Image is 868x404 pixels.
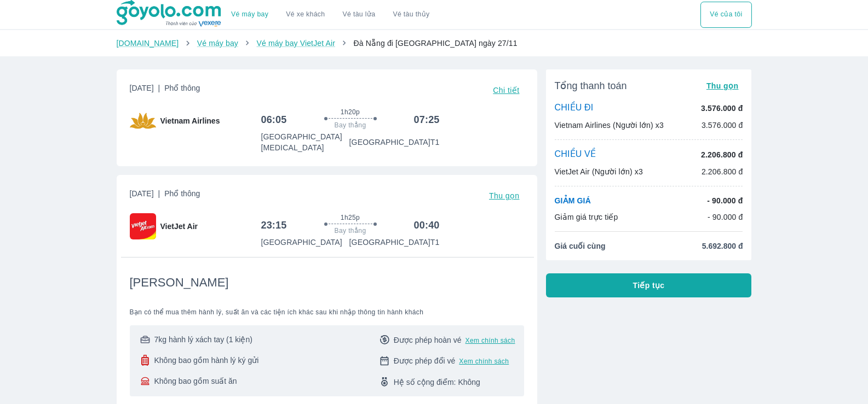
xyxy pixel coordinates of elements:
[707,195,743,206] p: - 90.000 đ
[702,166,743,177] p: 2.206.800 đ
[701,103,743,114] p: 3.576.000 đ
[394,335,462,346] span: Được phép hoàn vé
[130,83,200,98] span: [DATE]
[701,149,743,160] p: 2.206.800 đ
[341,213,360,222] span: 1h25p
[334,2,384,28] a: Vé tàu lửa
[231,10,268,19] a: Vé máy bay
[394,355,456,366] span: Được phép đổi vé
[130,275,229,290] span: [PERSON_NAME]
[261,113,287,126] h6: 06:05
[349,137,440,148] p: [GEOGRAPHIC_DATA] T1
[555,241,606,251] span: Giá cuối cùng
[154,355,259,366] span: Không bao gồm hành lý ký gửi
[117,38,752,49] nav: breadcrumb
[261,237,342,248] p: [GEOGRAPHIC_DATA]
[160,221,198,232] span: VietJet Air
[414,219,440,232] h6: 00:40
[154,334,252,345] span: 7kg hành lý xách tay (1 kiện)
[555,79,627,92] span: Tổng thanh toán
[555,149,596,161] p: CHIỀU VỀ
[286,10,325,19] a: Vé xe khách
[261,131,349,153] p: [GEOGRAPHIC_DATA] [MEDICAL_DATA]
[459,357,509,366] button: Xem chính sách
[158,189,160,198] span: |
[261,219,287,232] h6: 23:15
[414,113,440,126] h6: 07:25
[335,226,366,235] span: Bay thẳng
[700,2,751,28] button: Vé của tôi
[164,189,200,198] span: Phổ thông
[222,2,438,28] div: choose transportation mode
[555,102,594,114] p: CHIỀU ĐI
[488,83,524,98] button: Chi tiết
[394,377,480,388] span: Hệ số cộng điểm: Không
[164,84,200,92] span: Phổ thông
[130,188,200,203] span: [DATE]
[154,376,237,387] span: Không bao gồm suất ăn
[702,120,743,131] p: 3.576.000 đ
[708,212,743,223] p: - 90.000 đ
[485,188,524,203] button: Thu gọn
[555,166,643,177] p: VietJet Air (Người lớn) x3
[700,2,751,28] div: choose transportation mode
[160,115,220,126] span: Vietnam Airlines
[349,237,440,248] p: [GEOGRAPHIC_DATA] T1
[702,241,743,251] span: 5.692.800 đ
[493,86,519,95] span: Chi tiết
[341,108,360,116] span: 1h20p
[130,308,524,317] span: Bạn có thể mua thêm hành lý, suất ăn và các tiện ích khác sau khi nhập thông tin hành khách
[256,39,335,48] a: Vé máy bay VietJet Air
[335,121,366,130] span: Bay thẳng
[158,84,160,92] span: |
[702,78,743,93] button: Thu gọn
[384,2,438,28] button: Vé tàu thủy
[633,280,665,291] span: Tiếp tục
[197,39,238,48] a: Vé máy bay
[117,39,179,48] a: [DOMAIN_NAME]
[353,39,517,48] span: Đà Nẵng đi [GEOGRAPHIC_DATA] ngày 27/11
[555,195,591,206] p: GIẢM GIÁ
[555,120,664,131] p: Vietnam Airlines (Người lớn) x3
[555,212,618,223] p: Giảm giá trực tiếp
[546,273,752,297] button: Tiếp tục
[465,336,515,345] button: Xem chính sách
[489,191,520,200] span: Thu gọn
[706,81,739,90] span: Thu gọn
